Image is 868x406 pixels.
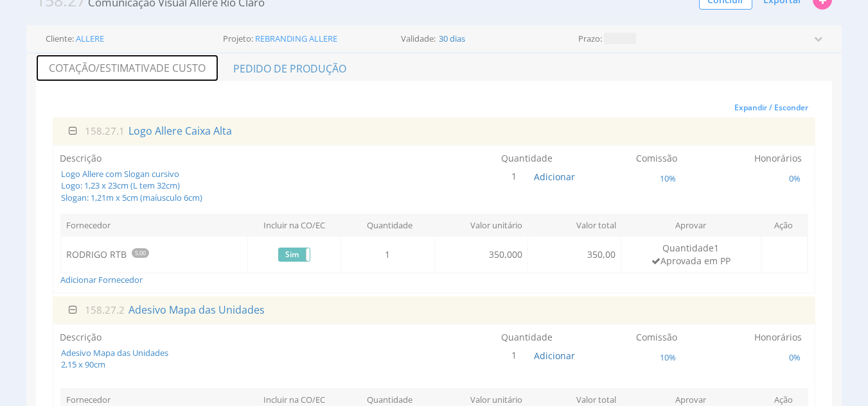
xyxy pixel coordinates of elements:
[60,237,247,273] td: RODRIGO RTB
[754,331,802,344] label: Honorários
[255,35,337,43] a: REBRANDING ALLERE
[587,248,616,260] span: 350,00
[509,347,522,364] span: 1
[36,55,218,81] a: Cotação/Estimativade Custo
[247,214,341,237] th: Incluir na CO/EC
[578,35,602,43] label: Prazo:
[127,303,266,317] span: Adesivo Mapa das Unidades
[279,248,310,261] label: Sim
[341,237,434,273] td: 1
[85,124,125,137] span: 158.27.1
[60,347,366,371] span: Adesivo Mapa das Unidades 2,15 x 90cm
[60,274,143,285] a: Adicionar Fornecedor
[636,331,677,344] label: Comissão
[659,351,677,363] span: 10%
[60,331,102,344] label: Descrição
[509,168,522,185] span: 1
[660,255,731,267] span: Aprovada em PP
[727,98,815,117] button: Expandir / Esconder
[621,237,761,273] td: 1
[501,152,553,165] label: Quantidade
[438,35,466,43] span: 30 dias
[501,331,553,344] label: Quantidade
[223,35,253,43] label: Projeto:
[60,152,102,165] label: Descrição
[156,61,206,75] span: de Custo
[76,35,104,43] a: ALLERE
[489,248,522,260] span: 350,000
[527,214,621,237] th: Valor total
[341,214,434,237] th: Quantidade
[127,124,233,138] span: Logo Allere Caixa Alta
[46,35,74,43] label: Cliente:
[85,303,125,316] span: 158.27.2
[434,214,527,237] th: Valor unitário
[60,214,247,237] th: Fornecedor
[401,35,436,43] label: Validade:
[659,173,677,184] span: 10%
[60,168,366,204] span: Logo Allere com Slogan cursivo Logo: 1,23 x 23cm (L tem 32cm) Slogan: 1,21m x 5cm (maíusculo 6cm)
[662,242,714,254] span: Quantidade
[534,171,575,183] button: Adicionar
[621,214,759,237] th: Aprovar
[788,351,802,363] span: 0%
[754,152,802,165] label: Honorários
[636,152,677,165] label: Comissão
[759,214,808,237] th: Ação
[132,248,149,258] span: 5.00
[788,173,802,184] span: 0%
[220,55,360,81] a: Pedido de Produção
[534,350,575,362] button: Adicionar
